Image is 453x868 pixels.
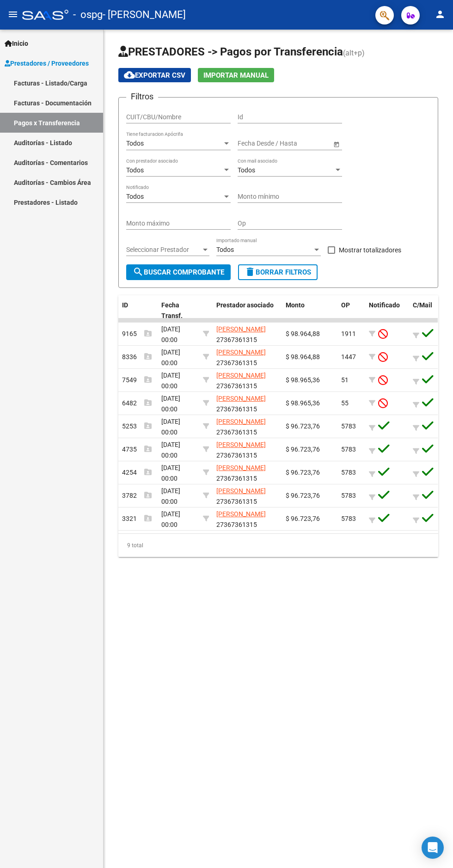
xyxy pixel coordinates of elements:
[339,245,401,256] span: Mostrar totalizadores
[286,353,320,361] span: $ 98.964,88
[238,140,271,147] input: Fecha inicio
[341,376,349,384] span: 51
[435,9,446,20] mat-icon: person
[161,372,180,390] span: [DATE] 00:00
[341,301,350,309] span: OP
[161,418,180,436] span: [DATE] 00:00
[216,418,266,425] span: [PERSON_NAME]
[216,325,266,343] span: 27367361315
[286,446,320,453] span: $ 96.723,76
[126,166,144,174] span: Todos
[161,348,180,367] span: [DATE] 00:00
[369,301,400,309] span: Notificado
[216,395,266,413] span: 27367361315
[118,45,343,58] span: PRESTADORES -> Pagos por Transferencia
[343,49,365,57] span: (alt+p)
[341,422,356,430] span: 5783
[216,487,266,495] span: [PERSON_NAME]
[216,510,266,528] span: 27367361315
[118,295,158,326] datatable-header-cell: ID
[365,295,409,326] datatable-header-cell: Notificado
[161,301,183,319] span: Fecha Transf.
[341,446,356,453] span: 5783
[126,193,144,200] span: Todos
[161,325,180,343] span: [DATE] 00:00
[158,295,199,326] datatable-header-cell: Fecha Transf.
[122,301,128,309] span: ID
[161,464,180,482] span: [DATE] 00:00
[216,372,266,390] span: 27367361315
[133,266,144,277] mat-icon: search
[126,90,158,103] h3: Filtros
[216,441,266,459] span: 27367361315
[216,464,266,482] span: 27367361315
[122,422,152,430] span: 5253
[126,264,231,280] button: Buscar Comprobante
[216,464,266,471] span: [PERSON_NAME]
[161,487,180,505] span: [DATE] 00:00
[216,372,266,379] span: [PERSON_NAME]
[279,140,324,147] input: Fecha fin
[341,469,356,476] span: 5783
[122,376,152,384] span: 7549
[286,469,320,476] span: $ 96.723,76
[203,71,269,79] span: Importar Manual
[341,330,356,337] span: 1911
[161,510,180,528] span: [DATE] 00:00
[337,295,365,326] datatable-header-cell: OP
[216,441,266,448] span: [PERSON_NAME]
[238,166,255,174] span: Todos
[341,492,356,499] span: 5783
[413,301,432,309] span: C/Mail
[216,395,266,402] span: [PERSON_NAME]
[216,325,266,333] span: [PERSON_NAME]
[216,246,234,253] span: Todos
[122,492,152,499] span: 3782
[216,487,266,505] span: 27367361315
[5,38,28,49] span: Inicio
[122,330,152,337] span: 9165
[122,446,152,453] span: 4735
[286,399,320,407] span: $ 98.965,36
[286,376,320,384] span: $ 98.965,36
[122,353,152,361] span: 8336
[216,348,266,356] span: [PERSON_NAME]
[133,268,224,276] span: Buscar Comprobante
[7,9,18,20] mat-icon: menu
[341,353,356,361] span: 1447
[118,68,191,82] button: Exportar CSV
[341,399,349,407] span: 55
[238,264,318,280] button: Borrar Filtros
[216,510,266,518] span: [PERSON_NAME]
[286,330,320,337] span: $ 98.964,88
[126,246,201,254] span: Seleccionar Prestador
[282,295,337,326] datatable-header-cell: Monto
[216,418,266,436] span: 27367361315
[286,492,320,499] span: $ 96.723,76
[161,395,180,413] span: [DATE] 00:00
[213,295,282,326] datatable-header-cell: Prestador asociado
[73,5,103,25] span: - ospg
[118,534,438,557] div: 9 total
[198,68,274,82] button: Importar Manual
[409,295,453,326] datatable-header-cell: C/Mail
[422,837,444,859] div: Open Intercom Messenger
[103,5,186,25] span: - [PERSON_NAME]
[122,515,152,522] span: 3321
[161,441,180,459] span: [DATE] 00:00
[5,58,89,68] span: Prestadores / Proveedores
[122,399,152,407] span: 6482
[286,422,320,430] span: $ 96.723,76
[216,301,274,309] span: Prestador asociado
[341,515,356,522] span: 5783
[126,140,144,147] span: Todos
[122,469,152,476] span: 4254
[245,266,256,277] mat-icon: delete
[124,69,135,80] mat-icon: cloud_download
[216,348,266,367] span: 27367361315
[286,301,305,309] span: Monto
[124,71,185,79] span: Exportar CSV
[286,515,320,522] span: $ 96.723,76
[245,268,311,276] span: Borrar Filtros
[331,139,341,149] button: Open calendar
